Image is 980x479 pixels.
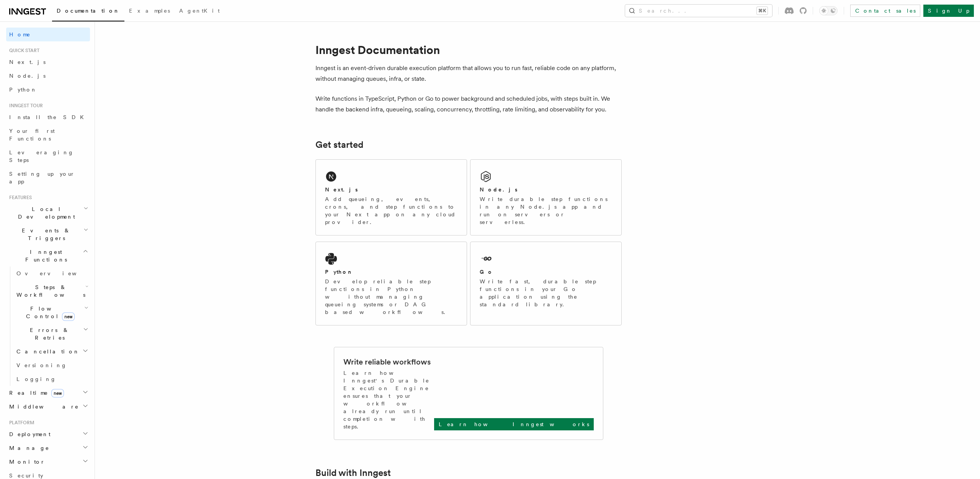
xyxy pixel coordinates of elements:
[16,362,67,368] span: Versioning
[315,242,467,325] a: PythonDevelop reliable step functions in Python without managing queueing systems or DAG based wo...
[6,441,90,455] button: Manage
[315,468,391,478] a: Build with Inngest
[6,400,90,414] button: Middleware
[6,389,64,397] span: Realtime
[13,266,90,280] a: Overview
[9,31,31,38] span: Home
[850,5,920,17] a: Contact sales
[819,6,838,15] button: Toggle dark mode
[13,280,90,302] button: Steps & Workflows
[9,87,37,93] span: Python
[6,47,39,54] span: Quick start
[6,195,32,201] span: Features
[9,171,75,185] span: Setting up your app
[480,278,612,308] p: Write fast, durable step functions in your Go application using the standard library.
[13,305,84,320] span: Flow Control
[6,124,90,145] a: Your first Functions
[325,186,358,193] h2: Next.js
[6,458,45,466] span: Monitor
[315,139,363,150] a: Get started
[6,110,90,124] a: Install the SDK
[13,323,90,345] button: Errors & Retries
[6,386,90,400] button: Realtimenew
[6,403,79,410] span: Middleware
[6,227,83,242] span: Events & Triggers
[9,472,43,479] span: Security
[325,195,457,226] p: Add queueing, events, crons, and step functions to your Next app on any cloud provider.
[6,202,90,224] button: Local Development
[13,348,80,355] span: Cancellation
[6,145,90,167] a: Leveraging Steps
[6,224,90,245] button: Events & Triggers
[439,420,589,428] p: Learn how Inngest works
[9,128,55,142] span: Your first Functions
[325,268,353,276] h2: Python
[325,278,457,316] p: Develop reliable step functions in Python without managing queueing systems or DAG based workflows.
[62,312,75,321] span: new
[6,205,83,221] span: Local Development
[434,418,594,430] a: Learn how Inngest works
[6,266,90,386] div: Inngest Functions
[6,167,90,188] a: Setting up your app
[9,73,46,79] span: Node.js
[480,195,612,226] p: Write durable step functions in any Node.js app and run on servers or serverless.
[315,43,622,57] h1: Inngest Documentation
[315,159,467,235] a: Next.jsAdd queueing, events, crons, and step functions to your Next app on any cloud provider.
[52,2,124,21] a: Documentation
[6,430,51,438] span: Deployment
[6,69,90,83] a: Node.js
[470,159,622,235] a: Node.jsWrite durable step functions in any Node.js app and run on servers or serverless.
[13,326,83,342] span: Errors & Retries
[13,345,90,358] button: Cancellation
[343,369,434,430] p: Learn how Inngest's Durable Execution Engine ensures that your workflow already run until complet...
[16,270,95,276] span: Overview
[6,420,34,426] span: Platform
[625,5,772,17] button: Search...⌘K
[315,63,622,84] p: Inngest is an event-driven durable execution platform that allows you to run fast, reliable code ...
[9,149,74,163] span: Leveraging Steps
[129,8,170,14] span: Examples
[6,444,49,452] span: Manage
[6,455,90,469] button: Monitor
[6,103,43,109] span: Inngest tour
[757,7,768,15] kbd: ⌘K
[6,28,90,41] a: Home
[124,2,175,21] a: Examples
[175,2,224,21] a: AgentKit
[480,268,493,276] h2: Go
[6,427,90,441] button: Deployment
[9,114,88,120] span: Install the SDK
[57,8,120,14] span: Documentation
[480,186,518,193] h2: Node.js
[13,283,85,299] span: Steps & Workflows
[343,356,431,367] h2: Write reliable workflows
[13,358,90,372] a: Versioning
[6,248,83,263] span: Inngest Functions
[315,93,622,115] p: Write functions in TypeScript, Python or Go to power background and scheduled jobs, with steps bu...
[6,245,90,266] button: Inngest Functions
[923,5,974,17] a: Sign Up
[470,242,622,325] a: GoWrite fast, durable step functions in your Go application using the standard library.
[13,372,90,386] a: Logging
[179,8,220,14] span: AgentKit
[9,59,46,65] span: Next.js
[6,83,90,96] a: Python
[16,376,56,382] span: Logging
[51,389,64,397] span: new
[13,302,90,323] button: Flow Controlnew
[6,55,90,69] a: Next.js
